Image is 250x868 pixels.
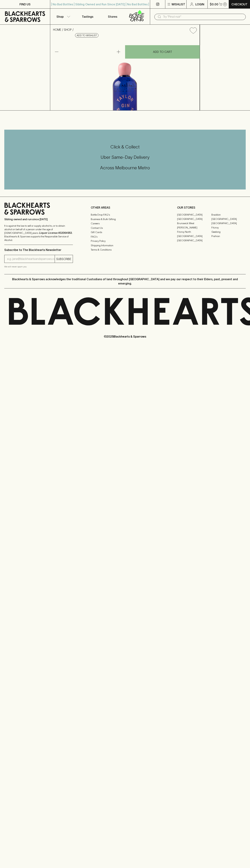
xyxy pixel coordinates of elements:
p: OUR STORES [177,205,246,210]
p: Blackhearts & Sparrows acknowledges the traditional Custodians of land throughout [GEOGRAPHIC_DAT... [7,277,243,286]
button: SUBSCRIBE [55,255,73,263]
a: Terms & Conditions [91,248,159,252]
a: [GEOGRAPHIC_DATA] [211,217,246,221]
p: Stores [108,14,117,19]
a: Geelong [211,230,246,234]
p: FIND US [19,2,31,6]
a: Prahran [211,234,246,238]
input: Try "Pinot noir" [163,14,243,20]
p: 0 [224,3,226,5]
a: Fitzroy [211,225,246,230]
p: ADD TO CART [153,50,172,54]
p: OTHER AREAS [91,205,159,210]
p: We will never spam you [4,265,73,268]
strong: Liquor License #32064953 [39,231,72,234]
button: Add to wishlist [188,26,198,35]
img: 18806.png [50,37,200,110]
a: Fitzroy North [177,230,211,234]
a: [PERSON_NAME] [177,225,211,230]
a: Stores [100,9,125,24]
p: SUBSCRIBE [56,257,71,261]
a: [GEOGRAPHIC_DATA] [211,221,246,225]
h5: Across Melbourne Metro [4,165,246,171]
p: Shop [56,14,64,19]
a: Shipping Information [91,243,159,248]
a: [GEOGRAPHIC_DATA] [177,234,211,238]
a: [GEOGRAPHIC_DATA] [177,238,211,243]
h5: Click & Collect [4,144,246,150]
p: Tastings [82,14,93,19]
p: $0.00 [210,2,218,6]
a: Privacy Policy [91,239,159,243]
a: Careers [91,221,159,226]
button: Shop [50,9,75,24]
a: Tastings [75,9,100,24]
div: Call to action block [4,130,246,189]
a: Brunswick West [177,221,211,225]
a: [GEOGRAPHIC_DATA] [177,213,211,217]
a: [GEOGRAPHIC_DATA] [177,217,211,221]
a: FAQ's [91,235,159,239]
a: Gift Cards [91,230,159,235]
a: SHOP [64,28,72,31]
p: Checkout [231,2,247,6]
h5: Uber Same-Day Delivery [4,154,246,160]
button: Add to wishlist [75,33,98,38]
p: Login [195,2,204,6]
a: Bottle Drop FAQ's [91,213,159,217]
p: Subscribe to The Blackhearts Newsletter [4,248,73,252]
a: HOME [53,28,61,31]
a: Contact Us [91,226,159,230]
a: Braddon [211,213,246,217]
a: Business & Bulk Gifting [91,217,159,221]
p: Sibling owned and run since [DATE] [4,218,73,221]
input: e.g. jane@blackheartsandsparrows.com.au [7,256,55,262]
p: Wishlist [172,2,185,6]
button: ADD TO CART [125,45,200,59]
p: It is against the law to sell or supply alcohol to, or to obtain alcohol on behalf of a person un... [4,224,73,242]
